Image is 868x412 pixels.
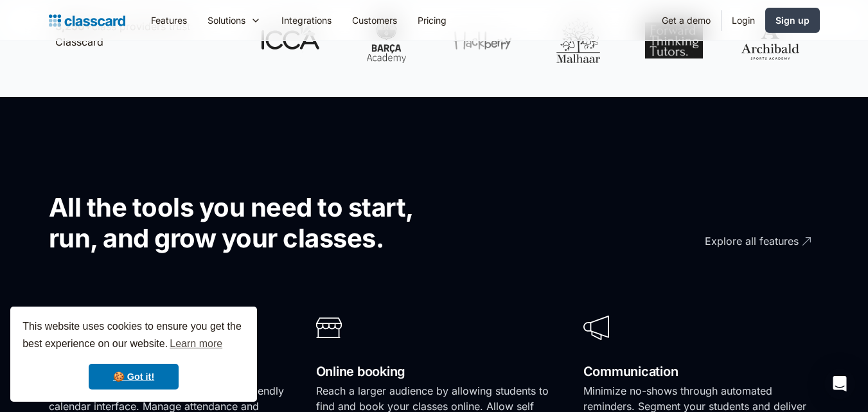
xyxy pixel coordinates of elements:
a: Get a demo [651,6,721,35]
a: home [49,12,125,30]
a: Integrations [271,6,342,35]
span: This website uses cookies to ensure you get the best experience on our website. [22,319,245,354]
a: Login [722,6,765,35]
a: learn more about cookies [168,334,224,354]
a: Pricing [407,6,457,35]
a: Features [141,6,197,35]
h2: Online booking [316,361,553,383]
a: Customers [342,6,407,35]
div: Explore all features [705,224,799,249]
h2: All the tools you need to start, run, and grow your classes. [49,192,457,254]
h2: Communication [583,361,820,383]
a: dismiss cookie message [89,364,179,390]
div: cookieconsent [10,307,257,402]
div: Solutions [197,6,271,35]
div: Sign up [775,13,810,27]
div: Open Intercom Messenger [824,368,855,399]
a: Sign up [765,8,820,33]
div: Solutions [208,13,245,27]
a: Explore all features [633,224,813,259]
